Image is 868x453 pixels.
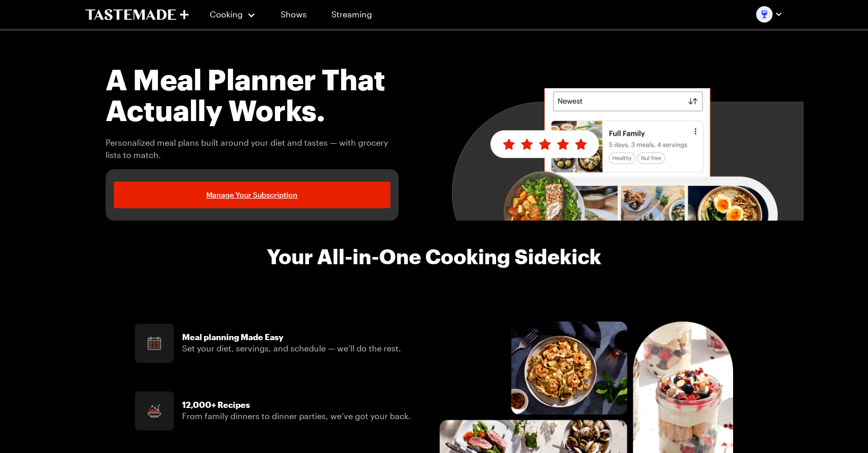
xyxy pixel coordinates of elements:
span: From family dinners to dinner parties, we’ve got your back. [182,411,411,421]
button: Cooking [209,2,256,27]
span: Manage Your Subscription [206,190,298,200]
span: Personalized meal plans built around your diet and tastes — with grocery lists to match. [106,136,399,161]
p: Meal planning Made Easy [182,332,401,342]
span: Set your diet, servings, and schedule — we’ll do the rest. [182,343,401,353]
span: Cooking [210,9,243,19]
a: Manage Your Subscription [114,182,390,208]
img: Profile picture [756,6,773,23]
p: Your All-in-One Cooking Sidekick [267,245,601,268]
h1: A Meal Planner That Actually Works. [106,64,399,125]
a: To Tastemade Home Page [85,9,189,21]
button: Profile picture [756,6,783,23]
p: 12,000+ Recipes [182,400,411,410]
